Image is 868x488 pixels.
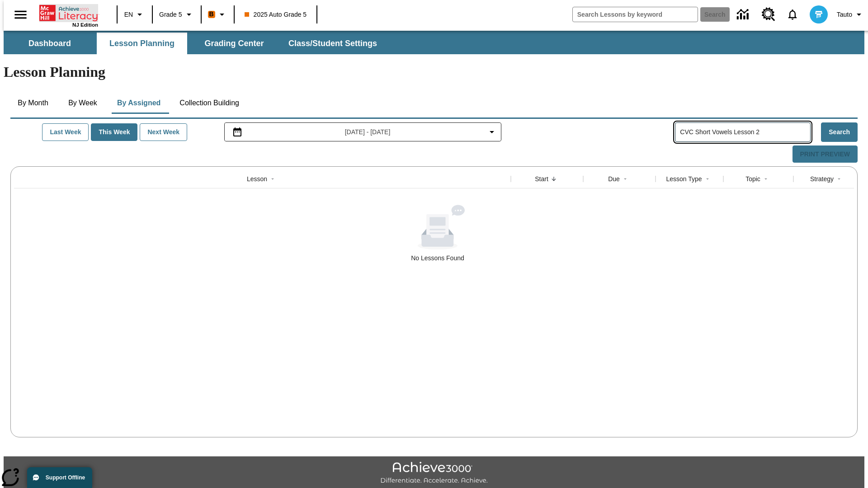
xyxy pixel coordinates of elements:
span: B [209,9,214,20]
div: Home [39,3,98,28]
button: By Week [60,92,105,114]
button: Profile/Settings [833,6,868,23]
span: NJ Edition [72,22,98,28]
button: By Assigned [110,92,168,114]
button: This Week [91,123,137,141]
button: By Month [10,92,56,114]
span: Dashboard [28,38,71,49]
button: Sort [760,174,771,184]
input: search field [573,7,698,22]
button: Next Week [140,123,187,141]
input: Search Assigned Lessons [680,126,810,139]
svg: Collapse Date Range Filter [486,127,497,137]
button: Boost Class color is orange. Change class color [204,6,231,23]
div: Strategy [810,174,834,183]
button: Sort [834,174,844,184]
span: Grade 5 [159,10,182,19]
button: Collection Building [172,92,246,114]
button: Sort [702,174,713,184]
button: Support Offline [27,467,92,488]
div: SubNavbar [4,33,385,54]
img: avatar image [810,5,828,23]
span: Class/Student Settings [288,38,377,49]
a: Resource Center, Will open in new tab [756,2,781,27]
a: Notifications [781,3,804,26]
button: Last Week [42,123,89,141]
span: 2025 Auto Grade 5 [245,10,307,19]
button: Sort [267,174,278,184]
div: SubNavbar [4,31,864,54]
button: Lesson Planning [97,33,187,54]
button: Sort [620,174,631,184]
span: Grading Center [204,38,264,49]
button: Grade: Grade 5, Select a grade [156,6,198,23]
a: Home [39,4,98,22]
div: Lesson Type [666,174,702,183]
div: Topic [745,174,760,183]
button: Open side menu [7,1,34,28]
div: Lesson [247,174,267,183]
span: Tauto [837,10,852,19]
span: Support Offline [46,474,85,481]
span: EN [124,10,133,19]
button: Class/Student Settings [281,33,384,54]
button: Language: EN, Select a language [120,6,149,23]
button: Search [821,122,858,142]
button: Dashboard [5,33,95,54]
div: No Lessons Found [14,205,861,263]
div: Start [535,174,548,183]
div: No Lessons Found [411,253,464,263]
button: Sort [548,174,559,184]
button: Select a new avatar [804,3,833,26]
button: Grading Center [189,33,279,54]
div: Due [608,174,620,183]
img: Achieve3000 Differentiate Accelerate Achieve [380,462,488,485]
h1: Lesson Planning [4,64,864,80]
a: Data Center [731,2,756,27]
button: Select the date range menu item [228,127,498,137]
span: [DATE] - [DATE] [345,127,391,137]
span: Lesson Planning [109,38,175,49]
